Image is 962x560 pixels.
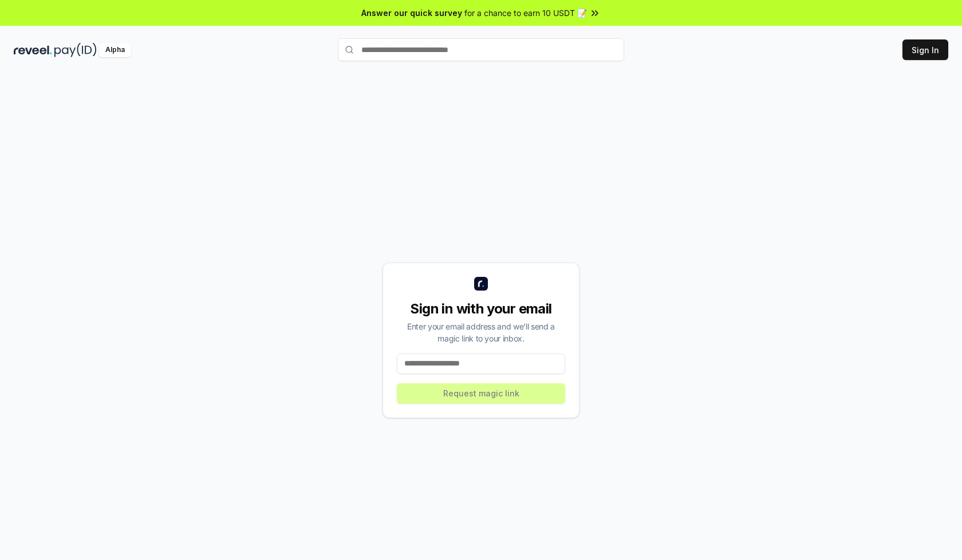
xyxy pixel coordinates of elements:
[99,43,131,57] div: Alpha
[14,43,52,57] img: reveel_dark
[397,320,565,344] div: Enter your email address and we’ll send a magic link to your inbox.
[464,7,587,19] span: for a chance to earn 10 USDT 📝
[397,300,565,318] div: Sign in with your email
[474,277,488,291] img: logo_small
[361,7,462,19] span: Answer our quick survey
[54,43,97,57] img: pay_id
[902,39,948,60] button: Sign In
